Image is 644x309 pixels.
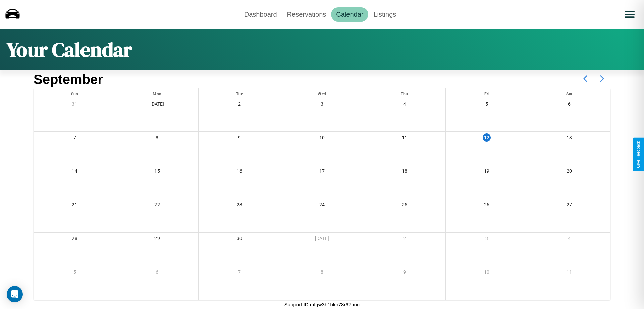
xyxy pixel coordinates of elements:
div: 6 [116,266,198,280]
div: 3 [281,98,363,112]
div: 12 [483,133,491,142]
div: 13 [528,132,610,146]
div: 5 [34,266,116,280]
div: 2 [199,98,281,112]
div: 8 [116,132,198,146]
div: 9 [199,132,281,146]
a: Calendar [331,7,368,22]
div: 20 [528,165,610,179]
div: 4 [363,98,445,112]
h1: Your Calendar [7,36,132,64]
div: Mon [116,88,198,98]
a: Dashboard [239,7,282,22]
div: Thu [363,88,445,98]
div: Sun [34,88,116,98]
div: 26 [446,199,528,213]
div: Tue [199,88,281,98]
div: 28 [34,233,116,246]
div: 10 [446,266,528,280]
div: 22 [116,199,198,213]
div: Open Intercom Messenger [7,286,23,302]
div: 21 [34,199,116,213]
div: 31 [34,98,116,112]
div: 29 [116,233,198,246]
button: Open menu [620,5,639,24]
div: [DATE] [116,98,198,112]
a: Reservations [282,7,331,22]
div: 5 [446,98,528,112]
div: 17 [281,165,363,179]
div: 6 [528,98,610,112]
a: Listings [368,7,401,22]
div: 15 [116,165,198,179]
div: 10 [281,132,363,146]
div: 3 [446,233,528,246]
div: 7 [34,132,116,146]
div: 4 [528,233,610,246]
div: 2 [363,233,445,246]
div: 23 [199,199,281,213]
div: 7 [199,266,281,280]
div: Give Feedback [636,141,641,168]
div: Fri [446,88,528,98]
div: 14 [34,165,116,179]
div: 8 [281,266,363,280]
div: 11 [528,266,610,280]
div: 25 [363,199,445,213]
p: Support ID: mfgw3h1hkh78r67hng [284,300,360,309]
div: 19 [446,165,528,179]
div: [DATE] [281,233,363,246]
div: 24 [281,199,363,213]
div: Sat [528,88,610,98]
div: 16 [199,165,281,179]
div: 30 [199,233,281,246]
div: Wed [281,88,363,98]
div: 27 [528,199,610,213]
div: 18 [363,165,445,179]
div: 9 [363,266,445,280]
div: 11 [363,132,445,146]
h2: September [34,72,103,87]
